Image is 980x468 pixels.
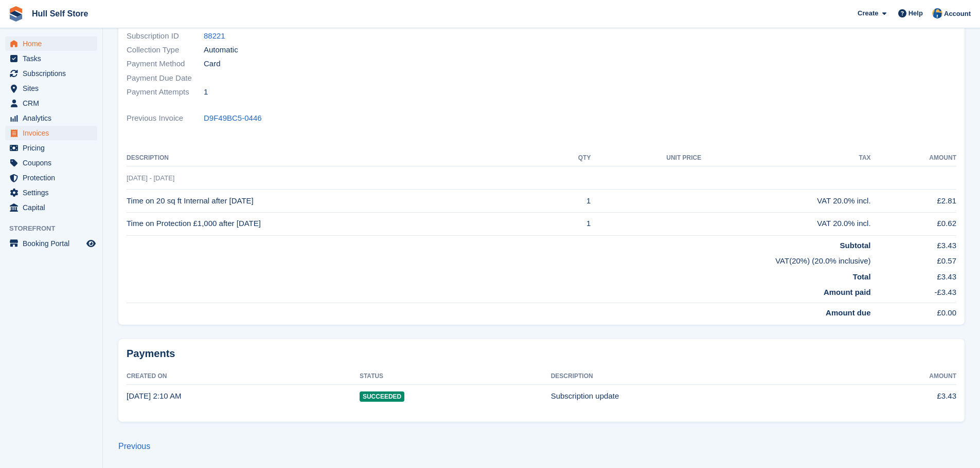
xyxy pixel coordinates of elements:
span: Settings [23,185,84,200]
span: CRM [23,96,84,110]
span: Protection [23,171,84,185]
strong: Amount due [826,308,871,317]
td: 1 [550,212,591,235]
a: D9F49BC5-0446 [204,113,262,124]
td: £3.43 [841,385,956,407]
a: menu [5,51,97,66]
td: £2.81 [871,190,956,213]
span: Sites [23,81,84,96]
h2: Payments [127,347,956,360]
span: Pricing [23,141,84,155]
a: menu [5,171,97,185]
img: stora-icon-8386f47178a22dfd0bd8f6a31ec36ba5ce8667c1dd55bd0f319d3a0aa187defe.svg [8,6,24,22]
a: menu [5,126,97,140]
a: menu [5,141,97,155]
span: 1 [204,86,208,98]
td: £0.57 [871,251,956,267]
strong: Total [853,272,871,281]
a: 88221 [204,30,225,42]
a: Previous [118,442,150,451]
span: Analytics [23,111,84,125]
span: Booking Portal [23,236,84,251]
span: Automatic [204,44,238,56]
a: menu [5,111,97,125]
div: VAT 20.0% incl. [701,195,870,207]
th: Description [127,150,550,166]
span: Create [858,8,878,18]
span: Help [908,8,923,18]
span: Succeeded [360,391,404,402]
th: Created On [127,368,360,385]
td: Subscription update [551,385,841,407]
span: [DATE] - [DATE] [127,174,174,182]
strong: Amount paid [824,288,871,296]
span: Payment Attempts [127,86,204,98]
a: menu [5,81,97,96]
th: Amount [871,150,956,166]
span: Tasks [23,51,84,66]
time: 2025-08-30 01:10:40 UTC [127,391,181,400]
span: Capital [23,200,84,215]
th: QTY [550,150,591,166]
td: £0.00 [871,303,956,319]
a: Hull Self Store [28,5,92,22]
img: Hull Self Store [932,8,942,18]
th: Status [360,368,551,385]
td: £3.43 [871,267,956,283]
th: Tax [701,150,870,166]
span: Invoices [23,126,84,140]
th: Description [551,368,841,385]
td: 1 [550,190,591,213]
a: menu [5,96,97,110]
span: Payment Due Date [127,72,204,84]
span: Collection Type [127,44,204,56]
a: menu [5,236,97,251]
span: Subscription ID [127,30,204,42]
span: Coupons [23,156,84,170]
span: Previous Invoice [127,113,204,124]
span: Subscriptions [23,66,84,81]
strong: Subtotal [840,241,871,250]
td: £0.62 [871,212,956,235]
td: Time on Protection £1,000 after [DATE] [127,212,550,235]
th: Amount [841,368,956,385]
td: VAT(20%) (20.0% inclusive) [127,251,871,267]
th: Unit Price [591,150,701,166]
span: Card [204,58,221,70]
a: menu [5,36,97,51]
a: menu [5,200,97,215]
td: Time on 20 sq ft Internal after [DATE] [127,190,550,213]
a: menu [5,66,97,81]
td: -£3.43 [871,283,956,303]
span: Payment Method [127,58,204,70]
td: £3.43 [871,235,956,251]
span: Storefront [9,223,102,234]
a: menu [5,185,97,200]
span: Account [944,9,971,19]
div: VAT 20.0% incl. [701,218,870,230]
span: Home [23,36,84,51]
a: menu [5,156,97,170]
a: Preview store [85,237,97,250]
